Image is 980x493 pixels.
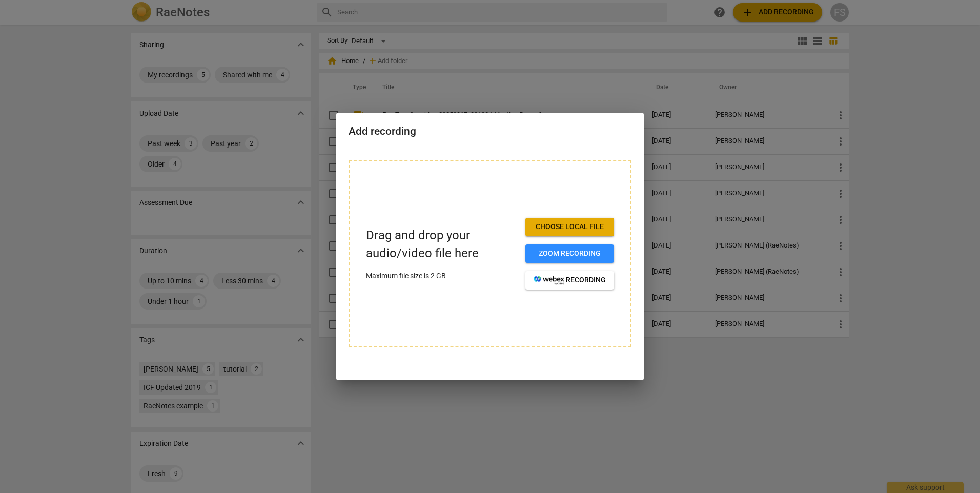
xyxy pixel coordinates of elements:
[534,222,606,232] span: Choose local file
[525,271,614,290] button: recording
[525,218,614,236] button: Choose local file
[366,271,517,281] p: Maximum file size is 2 GB
[525,244,614,263] button: Zoom recording
[366,227,517,262] p: Drag and drop your audio/video file here
[534,249,606,259] span: Zoom recording
[349,125,631,138] h2: Add recording
[534,275,606,285] span: recording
